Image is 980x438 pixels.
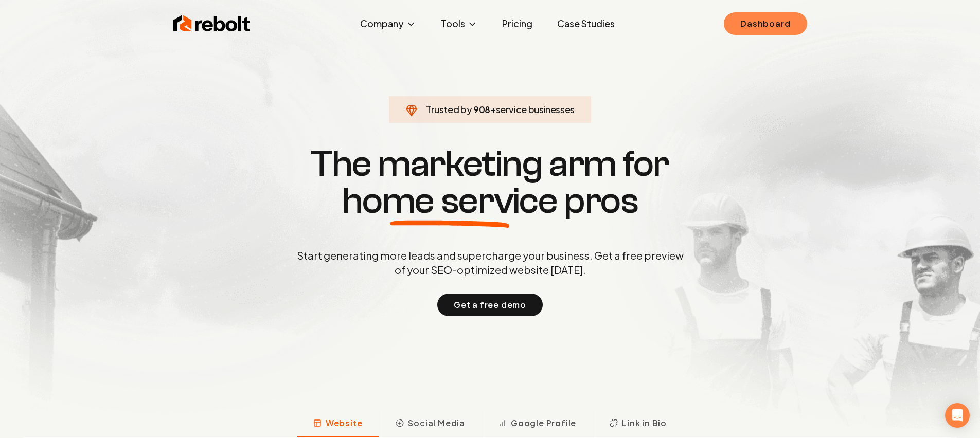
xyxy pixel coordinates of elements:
button: Link in Bio [593,411,683,437]
button: Get a free demo [437,294,543,316]
span: 908 [473,102,490,117]
button: Website [297,411,379,437]
span: service businesses [496,103,575,115]
a: Dashboard [724,12,807,35]
button: Tools [433,13,486,34]
button: Social Media [379,411,482,437]
span: Link in Bio [622,417,667,429]
img: Rebolt Logo [173,13,251,34]
a: Case Studies [549,13,623,34]
span: Website [326,417,363,429]
h1: The marketing arm for pros [243,145,737,220]
span: + [490,103,496,115]
p: Start generating more leads and supercharge your business. Get a free preview of your SEO-optimiz... [295,248,686,277]
button: Google Profile [482,411,593,437]
div: Open Intercom Messenger [945,403,970,428]
span: Social Media [408,417,465,429]
span: Google Profile [511,417,576,429]
a: Pricing [494,13,541,34]
span: Trusted by [426,103,472,115]
button: Company [352,13,424,34]
span: home service [342,182,558,220]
